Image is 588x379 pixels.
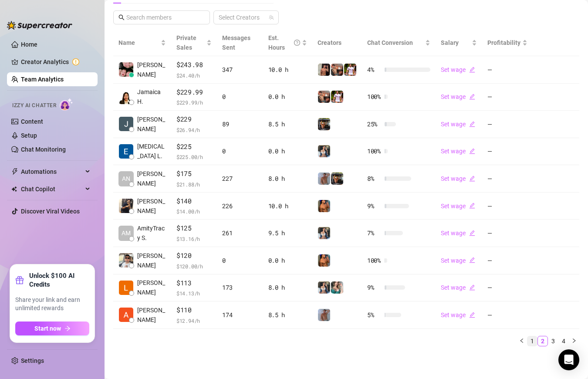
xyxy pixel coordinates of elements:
span: left [519,338,524,343]
span: Profitability [487,39,520,46]
img: Katy [318,145,330,157]
td: — [482,193,533,220]
span: [MEDICAL_DATA] L. [137,142,166,161]
span: [PERSON_NAME] [137,60,166,79]
img: Sean Carino [119,199,133,213]
a: Home [21,41,37,48]
span: Private Sales [176,34,196,51]
img: Joey [318,309,330,321]
span: Chat Copilot [21,182,83,196]
div: 173 [222,283,257,292]
span: edit [469,148,475,154]
img: Joey [318,173,330,185]
span: $125 [176,223,212,233]
span: edit [469,284,475,291]
div: 0 [222,146,257,156]
div: Open Intercom Messenger [558,349,579,370]
div: 8.5 h [268,310,307,320]
img: Jamaica Hurtado [119,90,133,104]
li: 1 [527,336,537,346]
button: Start nowarrow-right [15,321,89,335]
td: — [482,56,533,84]
a: Chat Monitoring [21,146,66,153]
span: AmityTracy S. [137,223,166,243]
li: 2 [537,336,548,346]
td: — [482,111,533,138]
span: question-circle [294,33,300,52]
span: Name [118,38,159,47]
span: 5 % [367,310,381,320]
div: 8.5 h [268,119,307,129]
div: 8.0 h [268,283,307,292]
td: — [482,220,533,247]
img: Osvaldo [331,64,343,76]
span: 25 % [367,119,381,129]
span: 9 % [367,283,381,292]
span: edit [469,176,475,182]
a: Discover Viral Videos [21,208,80,215]
input: Search members [126,13,198,22]
span: team [269,15,274,20]
a: Content [21,118,43,125]
img: logo-BBDzfeDw.svg [7,21,72,30]
img: Katy [318,281,330,294]
span: AN [122,174,130,183]
span: $ 26.94 /h [176,125,212,134]
img: Adrian Custodio [119,308,133,322]
span: [PERSON_NAME] [137,196,166,216]
span: Messages Sent [222,34,250,51]
div: 0.0 h [268,146,307,156]
div: 0 [222,256,257,265]
div: 89 [222,119,257,129]
img: Hector [344,64,356,76]
div: 347 [222,65,257,74]
a: Set wageedit [441,257,475,264]
a: Set wageedit [441,121,475,128]
td: — [482,274,533,302]
span: arrow-right [64,325,71,332]
span: AM [122,228,131,238]
div: 10.0 h [268,65,307,74]
img: Lexter Ore [119,281,133,295]
span: Salary [441,39,459,46]
div: 0.0 h [268,92,307,102]
span: edit [469,121,475,127]
th: Creators [312,30,362,56]
li: Next Page [569,336,579,346]
span: right [571,338,577,343]
div: 226 [222,201,257,211]
strong: Unlock $100 AI Credits [29,271,89,289]
div: 261 [222,228,257,238]
img: Chat Copilot [11,186,17,192]
span: 100 % [367,146,381,156]
a: 3 [548,336,558,346]
a: Set wageedit [441,175,475,182]
span: [PERSON_NAME] [137,278,166,297]
img: Jeffery Bamba [119,117,133,131]
a: Set wageedit [441,93,475,100]
span: 100 % [367,256,381,265]
a: Settings [21,357,44,364]
span: $229.99 [176,87,212,98]
span: edit [469,67,475,73]
img: JG [318,200,330,212]
a: Set wageedit [441,230,475,237]
img: Zaddy [331,281,343,294]
img: Nathan [318,118,330,130]
div: 9.5 h [268,228,307,238]
span: $175 [176,169,212,179]
span: 7 % [367,228,381,238]
div: 8.0 h [268,174,307,183]
a: Set wageedit [441,284,475,291]
a: Setup [21,132,37,139]
div: 10.0 h [268,201,307,211]
span: $243.98 [176,60,212,70]
span: 9 % [367,201,381,211]
td: — [482,301,533,329]
img: Arianna Aguilar [119,62,133,77]
span: [PERSON_NAME] [137,115,166,134]
img: AI Chatter [60,98,73,111]
img: Nathan [331,173,343,185]
span: edit [469,257,475,263]
span: Automations [21,165,83,179]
